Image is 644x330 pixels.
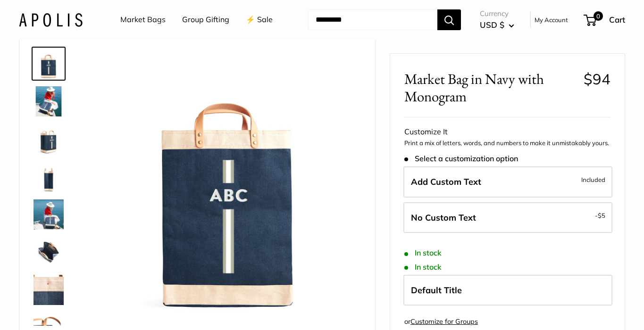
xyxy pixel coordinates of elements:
img: Market Bag in Navy with Monogram [95,49,361,314]
input: Search... [308,9,437,30]
button: Search [437,9,461,30]
img: Market Bag in Navy with Monogram [33,86,64,116]
span: 0 [594,11,603,21]
button: USD $ [480,17,514,33]
span: Select a customization option [404,154,518,163]
img: Market Bag in Navy with Monogram [33,49,64,79]
a: Market Bags [120,13,166,27]
span: - [595,210,605,221]
span: In stock [404,248,442,257]
label: Default Title [403,275,612,306]
span: Market Bag in Navy with Monogram [404,70,577,105]
div: Customize It [404,124,611,139]
a: My Account [535,14,568,25]
label: Leave Blank [403,202,612,233]
a: Market Bag in Navy with Monogram [32,235,66,269]
img: Market Bag in Navy with Monogram [33,237,64,267]
div: or [404,315,478,328]
span: Currency [480,7,514,20]
a: Customize for Groups [410,317,478,326]
a: Market Bag in Navy with Monogram [32,160,66,194]
label: Add Custom Text [403,166,612,198]
span: Add Custom Text [411,176,481,187]
a: ⚡️ Sale [246,13,273,27]
span: USD $ [480,20,504,30]
img: Apolis [19,13,83,26]
span: $5 [598,212,605,219]
a: Group Gifting [182,13,229,27]
img: Market Bag in Navy with Monogram [33,162,64,192]
span: Default Title [411,285,462,296]
a: Market Bag in Navy with Monogram [32,273,66,307]
a: Market Bag in Navy with Monogram [32,84,66,118]
span: Cart [609,15,625,25]
span: No Custom Text [411,212,476,223]
span: Included [581,174,605,185]
a: Market Bag in Navy with Monogram [32,122,66,156]
img: Market Bag in Navy with Monogram [33,199,64,230]
a: 0 Cart [585,12,625,27]
span: $94 [584,70,611,88]
p: Print a mix of letters, words, and numbers to make it unmistakably yours. [404,139,611,148]
img: Market Bag in Navy with Monogram [33,124,64,154]
img: Market Bag in Navy with Monogram [33,275,64,305]
a: Market Bag in Navy with Monogram [32,198,66,231]
span: In stock [404,262,442,271]
a: Market Bag in Navy with Monogram [32,47,66,81]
